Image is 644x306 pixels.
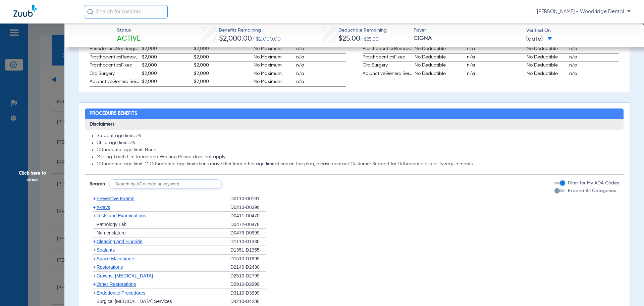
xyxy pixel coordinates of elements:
span: n/a [569,54,619,62]
span: $25.00 [338,35,360,42]
span: + [93,264,96,270]
span: n/a [296,62,346,70]
span: n/a [296,78,346,86]
span: $2,000 [194,78,244,86]
span: No Maximum [244,70,294,78]
label: Filter for My ADA Codes [567,180,619,187]
span: No Deductible [415,54,465,62]
span: + [93,239,96,244]
span: ProsthodonticsRemovable [363,45,413,53]
span: No Maximum [244,78,294,86]
input: Search for patients [84,5,168,18]
span: / $2,000.00 [252,37,281,42]
span: n/a [569,45,619,53]
span: Surgical [MEDICAL_DATA] Services [97,299,172,304]
span: + [93,256,96,261]
span: Payer [414,27,521,34]
span: No Maximum [244,54,294,62]
span: Verified On [526,27,633,34]
span: $2,000 [194,70,244,78]
span: Cleaning and Fluoride [97,239,143,244]
span: No Deductible [517,62,567,70]
span: ProsthodonticsFixed [363,54,413,62]
li: Orthodontic age limit: ** Orthodontic age limitations may differ from other age limitations on th... [97,161,619,167]
span: Active [117,34,141,44]
span: n/a [296,54,346,62]
div: D1110-D1330 [230,237,266,246]
span: Nomenclature [97,230,126,235]
span: X-rays [97,205,110,210]
span: ProsthodonticsRemovable [90,54,140,62]
span: Expand All Categories [568,188,616,193]
span: n/a [296,45,346,53]
span: $2,000 [194,62,244,70]
span: Benefits Remaining [219,27,281,34]
span: OralSurgery [363,62,413,70]
span: Tests and Examinations [97,213,146,218]
span: + [93,247,96,253]
li: Orthodontic age limit: None [97,147,619,153]
span: $2,000 [142,54,192,62]
span: $2,000.00 [219,35,252,42]
div: D0479-D0999 [230,229,266,237]
span: + [93,213,96,218]
img: Zuub Logo [13,5,37,17]
span: Search [90,181,105,187]
span: No Deductible [517,54,567,62]
li: Missing Tooth Limitation and Waiting Period does not apply. [97,154,619,160]
span: n/a [467,54,517,62]
span: + [93,196,96,201]
span: Deductible Remaining [338,27,387,34]
span: Status [117,27,141,34]
span: No Maximum [244,62,294,70]
span: CIGNA [414,34,521,43]
div: D1510-D1999 [230,255,266,263]
span: AdjunctiveGeneralServices [90,78,140,86]
span: n/a [467,70,517,78]
span: n/a [467,62,517,70]
span: Preventive Exams [97,196,135,201]
span: Space Maintainers [97,256,136,261]
h2: Procedure Benefits [85,108,624,119]
img: Search Icon [87,9,93,15]
div: D1351-D1355 [230,246,266,255]
span: ProsthodonticsFixed [90,62,140,70]
div: D0472-D0478 [230,220,266,229]
div: D4210-D4286 [230,297,266,306]
span: Other Restorations [97,281,136,287]
span: No Deductible [517,45,567,53]
div: D0411-D0470 [230,212,266,220]
span: Pathology Lab [97,222,127,227]
span: No Maximum [244,45,294,53]
span: [DATE] [526,35,552,43]
span: Crowns, [MEDICAL_DATA] [97,273,153,278]
span: AdjunctiveGeneralServices [363,70,413,78]
span: No Deductible [517,70,567,78]
span: Endodontic Procedures [97,290,146,296]
span: No Deductible [415,45,465,53]
div: D2140-D2430 [230,263,266,272]
span: $2,000 [142,45,192,53]
span: [PERSON_NAME] - Woodridge Dental [537,8,631,15]
span: Sealants [97,247,115,253]
span: PeriodonticsNonSurgical [90,45,140,53]
span: + [93,290,96,296]
span: $2,000 [142,70,192,78]
input: Search by ADA code or keyword… [109,179,222,189]
span: $2,000 [142,62,192,70]
span: + [93,205,96,210]
span: OralSurgery [90,70,140,78]
div: D2910-D2999 [230,280,266,289]
span: No Deductible [415,62,465,70]
span: $2,000 [194,54,244,62]
span: Restorations [97,264,123,270]
li: Student age limit: 26 [97,133,619,139]
span: $2,000 [142,78,192,86]
h3: Disclaimers [85,119,624,130]
div: D2510-D2799 [230,272,266,280]
div: D0110-D0191 [230,194,266,203]
div: D0210-D0396 [230,203,266,212]
span: No Deductible [415,70,465,78]
span: / $25.00 [360,37,379,42]
li: Child age limit: 26 [97,140,619,146]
